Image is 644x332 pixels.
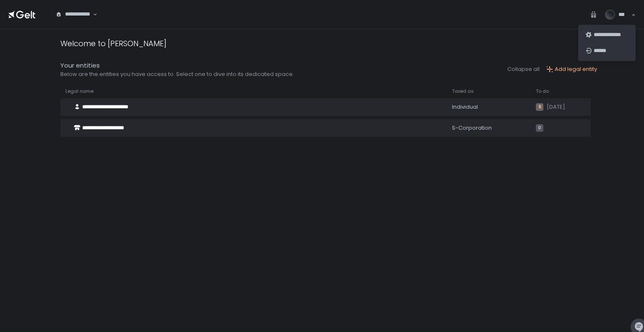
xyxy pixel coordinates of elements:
[452,88,474,94] span: Taxed as
[546,65,597,73] button: Add legal entity
[452,124,526,132] div: S-Corporation
[547,103,565,111] span: [DATE]
[56,18,92,26] input: Search for option
[60,71,294,78] div: Below are the entities you have access to. Select one to dive into its dedicated space.
[507,65,540,73] button: Collapse all
[536,103,543,111] span: 8
[452,103,526,111] div: Individual
[536,124,543,132] span: 0
[536,88,549,94] span: To do
[65,88,93,94] span: Legal name
[50,6,97,24] div: Search for option
[60,61,294,71] div: Your entities
[60,38,166,49] div: Welcome to [PERSON_NAME]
